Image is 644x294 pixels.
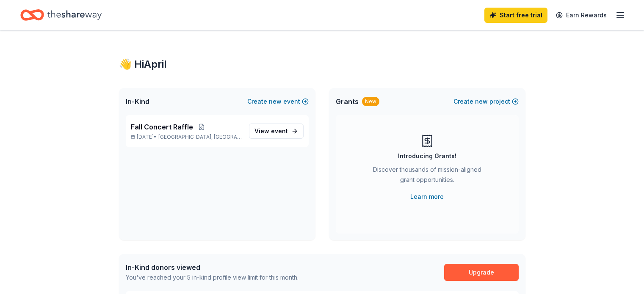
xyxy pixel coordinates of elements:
[370,165,485,188] div: Discover thousands of mission-aligned grant opportunities.
[453,96,519,107] button: Createnewproject
[20,5,102,25] a: Home
[410,192,444,202] a: Learn more
[254,126,288,136] span: View
[119,58,525,71] div: 👋 Hi April
[551,8,612,23] a: Earn Rewards
[131,122,193,132] span: Fall Concert Raffle
[247,96,309,107] button: Createnewevent
[126,96,149,107] span: In-Kind
[126,272,299,283] div: You've reached your 5 in-kind profile view limit for this month.
[158,134,242,140] span: [GEOGRAPHIC_DATA], [GEOGRAPHIC_DATA]
[444,264,519,281] a: Upgrade
[269,96,282,107] span: new
[398,151,456,161] div: Introducing Grants!
[475,96,488,107] span: new
[249,124,304,139] a: View event
[131,134,242,140] p: [DATE] •
[126,262,299,272] div: In-Kind donors viewed
[336,96,359,107] span: Grants
[362,97,379,106] div: New
[484,8,547,23] a: Start free trial
[271,127,288,135] span: event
